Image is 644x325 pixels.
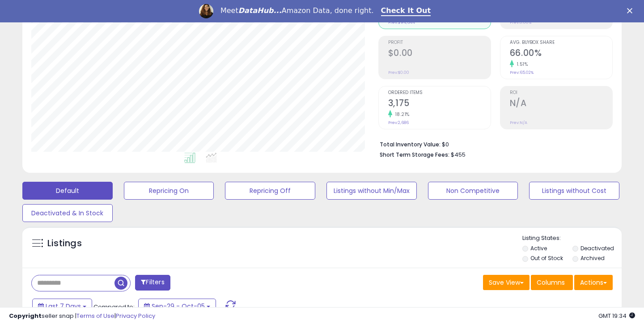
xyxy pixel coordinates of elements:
button: Repricing Off [225,182,315,200]
span: ROI [510,90,612,95]
strong: Copyright [9,312,42,320]
span: Avg. Buybox Share [510,40,612,45]
small: 1.51% [514,61,528,68]
a: Privacy Policy [116,312,155,320]
span: Compared to: [93,303,135,311]
div: Meet Amazon Data, done right. [220,6,374,15]
small: Prev: 65.02% [510,70,534,75]
small: Prev: 2,686 [388,120,409,125]
a: Terms of Use [76,312,114,320]
small: Prev: N/A [510,120,527,125]
button: Filters [135,275,170,291]
span: Columns [537,278,565,287]
small: Prev: $94,644 [388,20,415,25]
h2: $0.00 [388,48,491,60]
div: Close [627,8,636,13]
small: Prev: $0.00 [388,70,409,75]
button: Actions [574,275,613,290]
img: Profile image for Georgie [199,4,213,18]
button: Non Competitive [428,182,518,200]
small: 18.21% [392,111,410,118]
h2: N/A [510,98,612,110]
button: Save View [483,275,530,290]
button: Repricing On [124,182,214,200]
label: Deactivated [580,244,614,252]
span: $455 [451,150,466,159]
label: Archived [580,254,605,262]
label: Active [530,244,547,252]
button: Listings without Min/Max [326,182,417,200]
h2: 66.00% [510,48,612,60]
i: DataHub... [238,6,282,15]
span: Profit [388,40,491,45]
button: Last 7 Days [32,299,92,314]
span: Ordered Items [388,90,491,95]
span: Last 7 Days [46,302,81,311]
button: Sep-29 - Oct-05 [138,299,216,314]
span: Sep-29 - Oct-05 [152,302,205,311]
small: Prev: 0.00% [510,20,531,25]
p: Listing States: [522,234,622,243]
h5: Listings [47,237,82,250]
div: seller snap | | [9,312,155,321]
label: Out of Stock [530,254,563,262]
a: Check It Out [381,6,431,16]
button: Listings without Cost [529,182,619,200]
b: Total Inventory Value: [380,141,441,148]
b: Short Term Storage Fees: [380,151,449,158]
button: Columns [531,275,573,290]
button: Deactivated & In Stock [22,204,113,222]
li: $0 [380,138,606,149]
h2: 3,175 [388,98,491,110]
span: 2025-10-13 19:34 GMT [598,312,635,320]
button: Default [22,182,113,200]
